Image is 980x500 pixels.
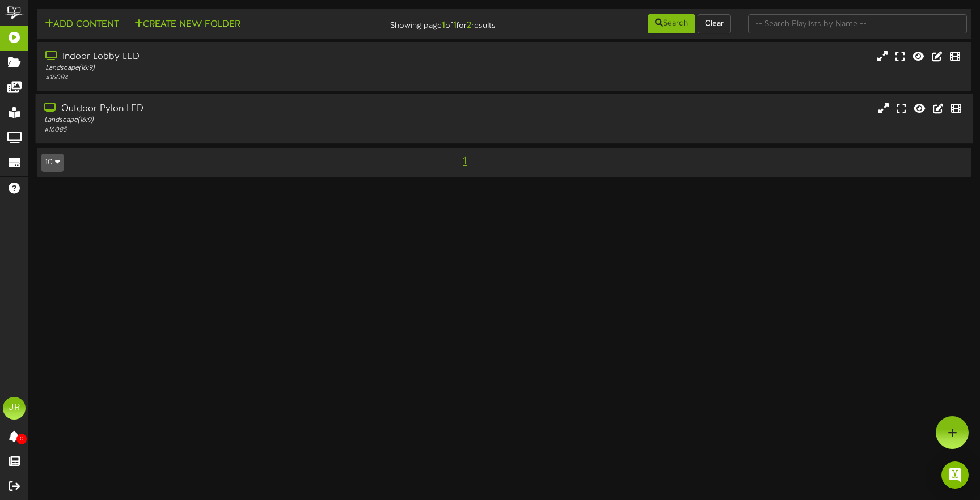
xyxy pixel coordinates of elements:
[44,103,418,116] div: Outdoor Pylon LED
[748,14,967,33] input: -- Search Playlists by Name --
[460,155,470,168] span: 1
[648,14,695,33] button: Search
[347,13,504,32] div: Showing page of for results
[467,20,471,31] strong: 2
[698,14,731,33] button: Clear
[16,434,27,444] span: 0
[45,63,418,73] div: Landscape ( 16:9 )
[442,20,445,31] strong: 1
[41,18,122,32] button: Add Content
[44,125,418,135] div: # 16085
[44,116,418,125] div: Landscape ( 16:9 )
[45,50,418,63] div: Indoor Lobby LED
[3,397,26,420] div: JR
[45,73,418,83] div: # 16084
[453,20,457,31] strong: 1
[131,18,244,32] button: Create New Folder
[41,154,64,172] button: 10
[941,461,969,489] div: Open Intercom Messenger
